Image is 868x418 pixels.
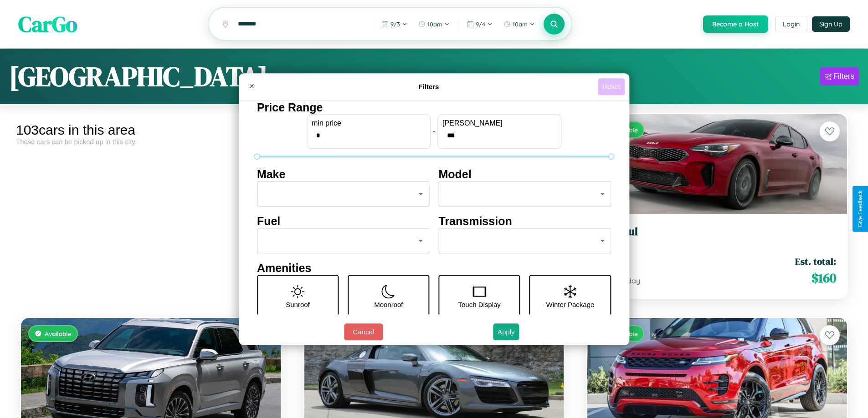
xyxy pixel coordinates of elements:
h4: Fuel [257,215,430,228]
label: [PERSON_NAME] [442,119,556,127]
h4: Price Range [257,101,611,114]
p: - [433,125,435,137]
button: 10am [414,17,454,31]
p: Moonroof [374,298,403,311]
span: $ 160 [812,269,836,287]
button: Reset [598,78,625,95]
h4: Amenities [257,262,611,275]
h3: Kia Soul [598,225,836,238]
h4: Model [439,168,611,181]
div: Filters [833,72,854,81]
div: 103 cars in this area [16,122,286,138]
button: Filters [820,67,859,86]
div: Give Feedback [857,191,863,227]
p: Winter Package [546,298,595,311]
h4: Transmission [439,215,611,228]
span: CarGo [18,9,77,39]
span: 9 / 3 [390,20,400,28]
button: 10am [499,17,539,31]
button: 9/4 [462,17,497,31]
span: Est. total: [795,255,836,268]
button: Sign Up [812,16,850,32]
span: 10am [513,20,528,28]
button: Apply [493,323,519,340]
h4: Filters [260,83,598,91]
button: Login [775,16,807,32]
span: Available [45,330,72,337]
span: 10am [427,20,442,28]
span: 9 / 4 [476,20,485,28]
button: Become a Host [703,15,768,33]
p: Sunroof [286,298,310,311]
a: Kia Soul2023 [598,225,836,247]
button: Cancel [344,323,383,340]
p: Touch Display [458,298,500,311]
button: 9/3 [377,17,412,31]
h1: [GEOGRAPHIC_DATA] [9,58,268,95]
h4: Make [257,168,430,181]
span: / day [621,276,640,285]
div: These cars can be picked up in this city. [16,138,286,146]
label: min price [312,119,426,127]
